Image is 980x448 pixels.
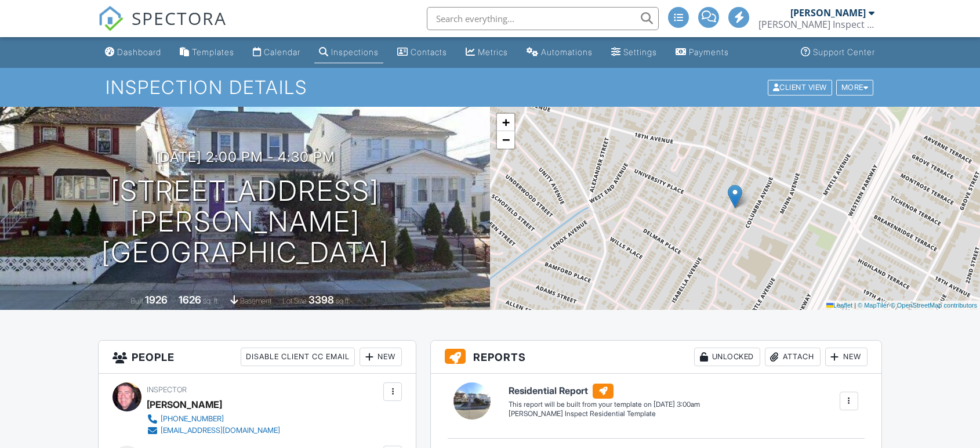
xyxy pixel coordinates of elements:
span: | [854,302,856,309]
div: 1626 [179,294,201,306]
div: 1926 [145,294,168,306]
div: Unlocked [694,348,760,366]
h6: Residential Report [509,384,700,399]
a: SPECTORA [98,16,227,40]
a: Support Center [796,42,880,63]
a: Settings [607,42,662,63]
a: Automations (Basic) [522,42,597,63]
div: Ken Inspect llc [758,19,874,30]
a: Leaflet [826,302,852,309]
div: Dashboard [117,47,161,57]
div: Payments [689,47,729,57]
div: New [825,348,868,366]
div: More [836,80,874,95]
h1: Inspection Details [106,77,874,97]
a: Templates [175,42,239,63]
div: Calendar [264,47,300,57]
a: Dashboard [100,42,166,63]
div: [EMAIL_ADDRESS][DOMAIN_NAME] [161,426,280,435]
span: sq.ft. [336,297,350,305]
span: − [502,132,510,147]
img: The Best Home Inspection Software - Spectora [98,6,124,31]
h3: Reports [431,341,881,374]
h3: People [99,341,416,374]
a: Contacts [393,42,452,63]
a: Zoom out [497,131,514,149]
span: Built [130,297,143,305]
a: Inspections [314,42,383,63]
a: Calendar [248,42,305,63]
a: Client View [767,82,835,91]
div: [PERSON_NAME] [790,7,866,19]
div: Client View [768,80,832,95]
div: Templates [192,47,234,57]
div: Contacts [411,47,447,57]
a: © OpenStreetMap contributors [891,302,977,309]
a: Payments [671,42,734,63]
div: New [360,348,402,366]
h1: [STREET_ADDRESS][PERSON_NAME] [GEOGRAPHIC_DATA] [19,176,471,268]
img: Marker [728,185,742,208]
span: Lot Size [282,297,307,305]
a: Metrics [461,42,513,63]
a: © MapTiler [858,302,889,309]
div: Support Center [813,47,875,57]
div: Settings [623,47,657,57]
a: [PHONE_NUMBER] [147,413,280,425]
span: + [502,115,510,129]
span: SPECTORA [132,6,227,30]
input: Search everything... [427,7,659,30]
div: Inspections [331,47,379,57]
div: 3398 [308,294,334,306]
div: [PHONE_NUMBER] [161,414,224,424]
div: Metrics [478,47,508,57]
span: basement [240,297,271,305]
span: Inspector [147,385,187,394]
div: Disable Client CC Email [241,348,355,366]
span: sq. ft. [203,297,219,305]
div: Automations [541,47,593,57]
div: [PERSON_NAME] Inspect Residential Template [509,409,700,419]
a: Zoom in [497,114,514,131]
h3: [DATE] 2:00 pm - 4:30 pm [155,149,335,165]
a: [EMAIL_ADDRESS][DOMAIN_NAME] [147,425,280,436]
div: This report will be built from your template on [DATE] 3:00am [509,400,700,409]
div: [PERSON_NAME] [147,396,222,413]
div: Attach [765,348,821,366]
